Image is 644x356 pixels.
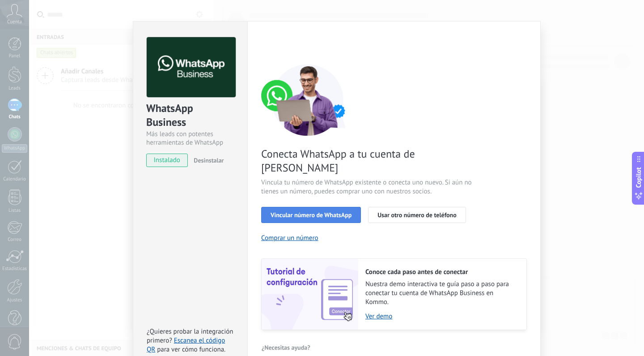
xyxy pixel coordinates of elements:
[261,64,355,136] img: connect number
[194,156,224,164] span: Desinstalar
[261,207,361,223] button: Vincular número de WhatsApp
[147,336,225,354] a: Escanea el código QR
[365,280,517,307] span: Nuestra demo interactiva te guía paso a paso para conectar tu cuenta de WhatsApp Business en Kommo.
[377,212,456,218] span: Usar otro número de teléfono
[261,234,318,242] button: Comprar un número
[146,130,234,147] div: Más leads con potentes herramientas de WhatsApp
[261,147,474,175] span: Conecta WhatsApp a tu cuenta de [PERSON_NAME]
[190,154,224,167] button: Desinstalar
[147,327,233,345] span: ¿Quieres probar la integración primero?
[271,212,352,218] span: Vincular número de WhatsApp
[261,178,474,196] span: Vincula tu número de WhatsApp existente o conecta uno nuevo. Si aún no tienes un número, puedes c...
[365,268,517,276] h2: Conoce cada paso antes de conectar
[157,345,225,354] span: para ver cómo funciona.
[368,207,466,223] button: Usar otro número de teléfono
[147,37,236,98] img: logo_main.png
[261,341,311,354] button: ¿Necesitas ayuda?
[262,344,310,351] span: ¿Necesitas ayuda?
[147,154,187,167] span: instalado
[634,167,643,188] span: Copilot
[146,101,234,130] div: WhatsApp Business
[365,312,517,321] a: Ver demo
